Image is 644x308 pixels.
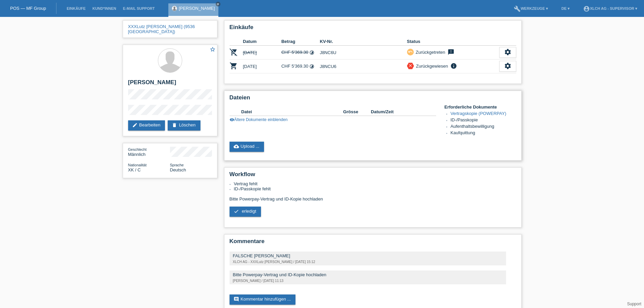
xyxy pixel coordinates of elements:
td: CHF 5'369.30 [281,60,320,73]
i: build [514,5,521,12]
a: E-Mail Support [120,6,158,10]
a: Vertragskopie (POWERPAY) [451,111,506,116]
a: [PERSON_NAME] [179,6,215,11]
div: XLCH AG - XXXLutz [PERSON_NAME] / [DATE] 15:12 [233,260,503,264]
div: [PERSON_NAME] / [DATE] 11:13 [233,279,503,283]
a: visibilityÄltere Dokumente einblenden [230,117,288,122]
a: deleteLöschen [168,120,200,131]
i: settings [504,62,511,70]
th: Betrag [281,38,320,46]
a: check erledigt [230,207,261,217]
a: account_circleXLCH AG - Supervisor ▾ [580,6,641,10]
i: delete [172,122,177,128]
span: Kosovo / C / 03.05.2003 [128,167,141,172]
i: feedback [447,49,455,55]
th: Status [407,38,499,46]
i: star_border [210,46,216,52]
div: Zurückgewiesen [414,63,448,70]
th: Grösse [343,108,371,116]
span: Sprache [170,163,184,167]
li: Vertrag fehlt [234,181,516,186]
i: close [216,2,220,6]
i: settings [504,48,511,56]
h2: Dateien [230,94,516,104]
i: POSP00027273 [230,62,238,70]
span: Geschlecht [128,147,147,151]
a: buildWerkzeuge ▾ [510,6,551,10]
i: account_circle [583,5,590,12]
a: commentKommentar hinzufügen ... [230,294,296,305]
h4: Erforderliche Dokumente [445,104,516,110]
h2: Kommentare [230,238,516,248]
i: visibility [230,117,234,122]
li: Aufenthaltsbewilligung [451,124,516,130]
i: comment [234,297,239,302]
li: Kaufquittung [451,130,516,137]
i: edit [132,122,138,128]
a: cloud_uploadUpload ... [230,142,264,152]
div: Zurückgetreten [414,49,445,56]
span: Deutsch [170,167,186,172]
h2: Workflow [230,171,516,181]
div: Bitte Powerpay-Vertrag und ID-Kopie hochladen [230,181,516,222]
i: check [234,209,239,214]
span: erledigt [242,209,256,214]
li: ID-/Passkopie [451,117,516,124]
h2: [PERSON_NAME] [128,79,212,89]
li: ID-/Passkopie fehlt [234,186,516,191]
i: Fixe Raten - Zinsübernahme durch Kunde (6 Raten) [309,50,314,55]
th: Datei [241,108,343,116]
a: DE ▾ [558,6,573,10]
h2: Einkäufe [230,24,516,34]
div: Männlich [128,147,170,157]
a: editBearbeiten [128,120,165,131]
th: KV-Nr. [320,38,407,46]
a: Support [627,302,641,306]
td: [DATE] [243,60,282,73]
td: J8NCU6 [320,60,407,73]
div: Bitte Powerpay-Vertrag und ID-Kopie hochladen [233,272,503,277]
td: CHF 5'369.30 [281,46,320,60]
th: Datum [243,38,282,46]
a: POS — MF Group [10,6,46,11]
a: Kund*innen [89,6,119,10]
i: Fixe Raten - Zinsübernahme durch Kunde (6 Raten) [309,64,314,69]
i: POSP00027272 [230,48,238,56]
i: cloud_upload [234,144,239,149]
td: J8NC6U [320,46,407,60]
i: close [408,63,413,68]
div: FALSCHE [PERSON_NAME] [233,253,503,258]
a: close [216,2,220,6]
a: XXXLutz [PERSON_NAME] (9536 [GEOGRAPHIC_DATA]) [128,24,195,34]
i: info [450,63,458,69]
span: Nationalität [128,163,147,167]
th: Datum/Zeit [371,108,426,116]
td: [DATE] [243,46,282,60]
a: star_border [210,46,216,53]
i: undo [408,49,413,54]
a: Einkäufe [63,6,89,10]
